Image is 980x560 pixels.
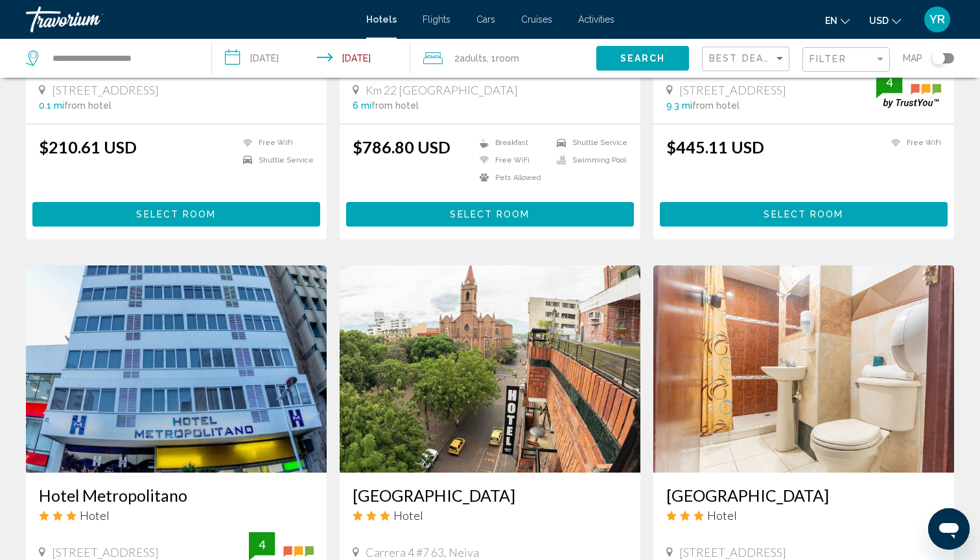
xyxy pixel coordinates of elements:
div: 3 star Hotel [39,508,314,522]
span: USD [869,16,889,26]
a: Select Room [660,205,948,219]
span: Best Deals [709,53,777,63]
span: Filter [810,54,846,64]
span: [STREET_ADDRESS] [679,545,786,559]
ins: $210.61 USD [39,137,137,157]
span: YR [929,13,945,26]
span: from hotel [692,100,740,111]
ins: $786.80 USD [353,137,450,157]
span: 9.3 mi [666,100,692,111]
li: Swimming Pool [550,155,627,166]
span: Search [620,54,666,64]
span: Room [496,53,519,63]
button: Select Room [32,202,320,226]
span: Carrera 4 #7 63, Neiva [366,545,479,559]
img: Hotel image [26,265,327,473]
span: Select Room [450,210,530,220]
span: , 1 [487,49,519,67]
span: en [825,16,837,26]
span: [STREET_ADDRESS] [679,83,786,97]
a: Cars [476,14,495,25]
button: Change currency [869,11,901,30]
span: [STREET_ADDRESS] [52,545,159,559]
div: 3 star Hotel [666,508,941,522]
button: Select Room [660,202,948,226]
span: Hotel [393,508,423,522]
span: Hotel [80,508,110,522]
a: Hotels [366,14,397,25]
li: Breakfast [473,137,550,148]
img: Hotel image [653,265,954,473]
div: 3 star Hotel [353,508,627,522]
a: [GEOGRAPHIC_DATA] [666,486,941,505]
img: Hotel image [340,265,640,473]
span: Select Room [136,210,216,220]
div: 4 [876,74,902,90]
button: Travelers: 2 adults, 0 children [410,39,596,78]
span: Select Room [764,210,843,220]
a: Travorium [26,6,353,32]
a: [GEOGRAPHIC_DATA] [353,486,627,505]
span: 6 mi [353,100,371,111]
ins: $445.11 USD [666,137,764,157]
span: Km 22 [GEOGRAPHIC_DATA] [366,83,518,97]
span: Adults [460,53,487,63]
a: Select Room [346,205,634,219]
img: trustyou-badge.svg [876,70,941,108]
li: Free WiFi [473,155,550,166]
span: from hotel [371,100,419,111]
div: 4 [249,537,275,552]
span: [STREET_ADDRESS] [52,83,159,97]
mat-select: Sort by [709,54,786,65]
li: Shuttle Service [237,155,314,166]
a: Hotel Metropolitano [39,486,314,505]
li: Free WiFi [885,137,941,148]
button: Toggle map [922,52,954,64]
a: Cruises [521,14,552,25]
button: Check-in date: Oct 31, 2025 Check-out date: Nov 6, 2025 [212,39,411,78]
span: Map [903,49,922,67]
span: 2 [454,49,487,67]
a: Select Room [32,205,320,219]
span: Hotel [707,508,737,522]
button: Filter [802,47,890,73]
li: Pets Allowed [473,172,550,183]
button: User Menu [920,6,954,33]
button: Search [596,46,689,70]
iframe: Button to launch messaging window [928,508,970,550]
button: Select Room [346,202,634,226]
a: Flights [423,14,450,25]
span: 0.1 mi [39,100,64,111]
span: from hotel [64,100,111,111]
li: Free WiFi [237,137,314,148]
button: Change language [825,11,850,30]
li: Shuttle Service [550,137,627,148]
a: Activities [578,14,614,25]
